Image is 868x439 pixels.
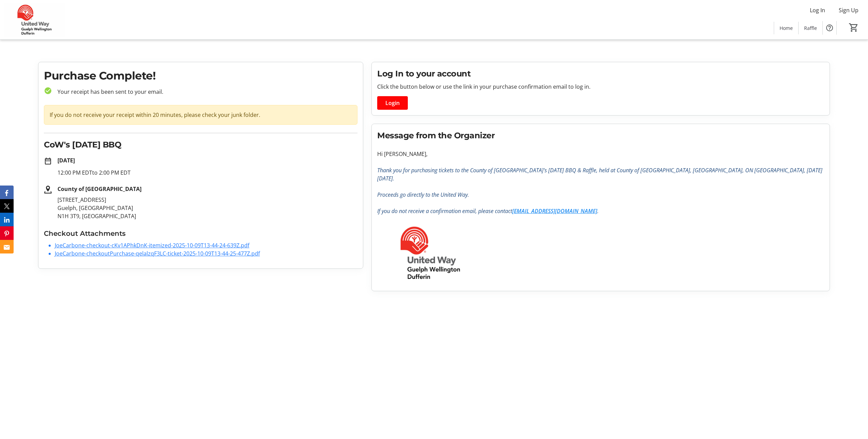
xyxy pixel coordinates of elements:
p: Hi [PERSON_NAME], [377,150,824,158]
a: [EMAIL_ADDRESS][DOMAIN_NAME] [512,207,597,215]
em: Thank you for purchasing tickets to the County of [GEOGRAPHIC_DATA]'s [DATE] BBQ & Raffle, held a... [377,166,822,182]
img: United Way Guelph Wellington Dufferin logo [377,223,483,283]
strong: County of [GEOGRAPHIC_DATA] [57,185,141,193]
strong: [DATE] [57,157,75,164]
button: Sign Up [833,5,864,16]
button: Log In [804,5,831,16]
h1: Purchase Complete! [44,68,357,84]
span: Login [385,99,400,107]
span: Sign Up [839,6,858,14]
span: Log In [810,6,825,14]
a: JoeCarbone-checkoutPurchase-qelalzqF3LC-ticket-2025-10-09T13-44-25-477Z.pdf [55,250,260,257]
button: Help [823,21,836,35]
h2: CoW's [DATE] BBQ [44,139,357,151]
span: Home [780,24,793,32]
div: If you do not receive your receipt within 20 minutes, please check your junk folder. [44,105,357,125]
em: If you do not receive a confirmation email, please contact . [377,207,599,215]
p: Click the button below or use the link in your purchase confirmation email to log in. [377,83,824,91]
em: Proceeds go directly to the United Way. [377,191,469,198]
a: JoeCarbone-checkout-cKv1APhkDnK-itemized-2025-10-09T13-44-24-639Z.pdf [55,242,249,249]
h3: Checkout Attachments [44,228,357,239]
a: Raffle [799,22,822,34]
span: Raffle [804,24,817,32]
a: Home [774,22,798,34]
p: [STREET_ADDRESS] Guelph, [GEOGRAPHIC_DATA] N1H 3T9, [GEOGRAPHIC_DATA] [57,196,357,220]
p: 12:00 PM EDT to 2:00 PM EDT [57,169,357,177]
img: United Way Guelph Wellington Dufferin's Logo [4,3,65,37]
p: Your receipt has been sent to your email. [52,88,357,96]
button: Login [377,96,408,110]
h2: Log In to your account [377,68,824,80]
h2: Message from the Organizer [377,129,824,142]
mat-icon: check_circle [44,87,52,95]
mat-icon: date_range [44,157,52,165]
button: Cart [848,21,860,34]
